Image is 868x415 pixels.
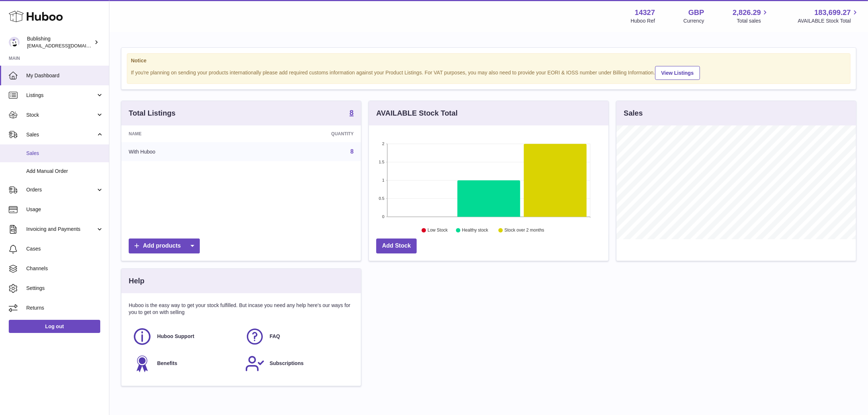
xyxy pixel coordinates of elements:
h3: AVAILABLE Stock Total [376,108,458,118]
div: Bublishing [27,35,93,49]
th: Quantity [248,125,361,142]
div: Currency [684,18,704,24]
span: Sales [26,131,96,138]
strong: Notice [131,57,846,64]
a: Add products [129,238,200,253]
span: My Dashboard [26,72,104,79]
span: Benefits [157,360,177,367]
strong: 14327 [635,8,655,18]
a: Add Stock [376,238,417,253]
span: [EMAIL_ADDRESS][DOMAIN_NAME] [27,43,107,49]
a: Benefits [132,354,238,373]
span: Returns [26,305,104,311]
td: With Huboo [121,142,248,161]
span: Orders [26,186,96,193]
span: Cases [26,245,104,252]
span: Total sales [737,18,769,24]
span: Add Manual Order [26,168,104,175]
a: View Listings [655,66,700,80]
span: Channels [26,265,104,272]
a: 2,826.29 Total sales [733,8,770,24]
h3: Sales [624,108,643,118]
text: 0 [382,214,384,219]
p: Huboo is the easy way to get your stock fulfilled. But incase you need any help here's our ways f... [129,302,354,316]
span: Subscriptions [270,360,304,367]
span: Sales [26,150,104,157]
strong: GBP [688,8,704,18]
a: 8 [350,109,354,118]
text: Stock over 2 months [505,228,544,233]
img: internalAdmin-14327@internal.huboo.com [9,37,20,48]
text: 2 [382,141,384,146]
text: 0.5 [379,196,384,201]
span: FAQ [270,333,280,340]
a: Subscriptions [245,354,350,373]
a: Log out [9,320,100,333]
span: AVAILABLE Stock Total [798,18,859,24]
h3: Total Listings [129,108,176,118]
span: 183,699.27 [814,8,851,18]
div: Huboo Ref [631,18,655,24]
text: Low Stock [428,228,448,233]
div: If you're planning on sending your products internationally please add required customs informati... [131,65,846,80]
text: Healthy stock [462,228,489,233]
h3: Help [129,276,144,286]
text: 1.5 [379,160,384,164]
span: Settings [26,285,104,292]
span: Stock [26,112,96,119]
span: Listings [26,92,96,99]
text: 1 [382,178,384,182]
span: 2,826.29 [733,8,761,18]
a: 8 [350,148,354,155]
th: Name [121,125,248,142]
span: Usage [26,206,104,213]
a: 183,699.27 AVAILABLE Stock Total [798,8,859,24]
a: Huboo Support [132,327,238,346]
span: Huboo Support [157,333,194,340]
a: FAQ [245,327,350,346]
span: Invoicing and Payments [26,226,96,233]
strong: 8 [350,109,354,116]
